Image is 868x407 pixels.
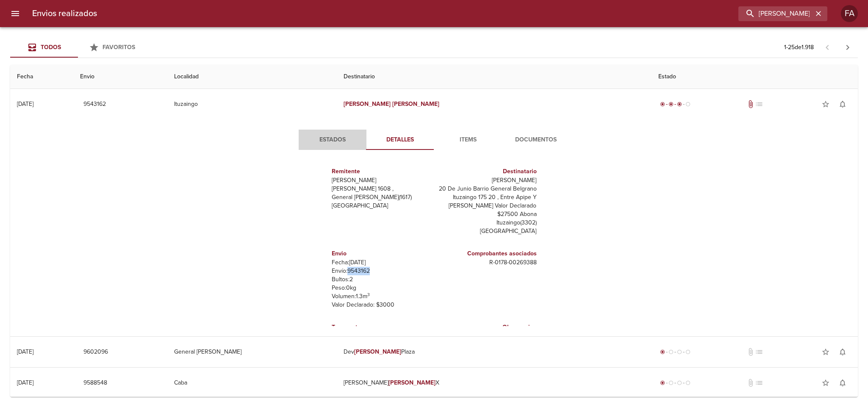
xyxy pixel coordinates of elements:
[332,323,431,332] h6: Transporte
[841,5,858,22] div: Abrir información de usuario
[299,130,570,150] div: Tabs detalle de guia
[354,348,401,355] em: [PERSON_NAME]
[746,100,755,108] span: Tiene documentos adjuntos
[332,185,431,193] p: [PERSON_NAME] 1608 ,
[821,379,830,387] span: star_border
[10,65,73,89] th: Fecha
[817,343,834,360] button: Agregar a favoritos
[817,96,834,113] button: Agregar a favoritos
[80,97,109,112] button: 9543162
[103,44,135,51] span: Favoritos
[17,348,33,355] div: [DATE]
[332,193,431,202] p: General [PERSON_NAME] ( 1617 )
[332,249,431,258] h6: Envio
[834,96,851,113] button: Activar notificaciones
[658,100,692,108] div: En viaje
[332,284,431,292] p: Peso: 0 kg
[755,379,763,387] span: No tiene pedido asociado
[660,380,665,385] span: radio_button_checked
[834,374,851,391] button: Activar notificaciones
[746,348,755,356] span: No tiene documentos adjuntos
[83,347,108,357] span: 9602096
[658,379,692,387] div: Generado
[834,343,851,360] button: Activar notificaciones
[337,65,652,89] th: Destinatario
[344,100,391,108] em: [PERSON_NAME]
[332,167,431,176] h6: Remitente
[80,375,111,391] button: 9588548
[755,348,763,356] span: No tiene pedido asociado
[337,368,652,398] td: [PERSON_NAME] X
[507,135,565,145] span: Documentos
[83,99,106,110] span: 9543162
[372,135,429,145] span: Detalles
[332,176,431,185] p: [PERSON_NAME]
[755,100,763,108] span: No tiene pedido asociado
[685,380,691,385] span: radio_button_unchecked
[83,378,107,388] span: 9588548
[784,43,814,52] p: 1 - 25 de 1.918
[10,37,146,58] div: Tabs Envios
[821,100,830,108] span: star_border
[438,219,537,227] p: Ituzaingo ( 3302 )
[304,135,361,145] span: Estados
[658,348,692,356] div: Generado
[677,380,682,385] span: radio_button_unchecked
[838,379,847,387] span: notifications_none
[438,185,537,219] p: 20 De Junio Barrio General Belgrano Ituzaingo 175 20 , Entre Apipe Y [PERSON_NAME] Valor Declarad...
[332,267,431,275] p: Envío: 9543162
[17,379,33,386] div: [DATE]
[17,100,33,108] div: [DATE]
[677,349,682,354] span: radio_button_unchecked
[668,380,674,385] span: radio_button_unchecked
[817,43,837,51] span: Pagina anterior
[332,292,431,301] p: Volumen: 1.3 m
[32,7,97,20] h6: Envios realizados
[660,349,665,354] span: radio_button_checked
[332,301,431,309] p: Valor Declarado: $ 3000
[439,135,497,145] span: Items
[660,102,665,107] span: radio_button_checked
[392,100,439,108] em: [PERSON_NAME]
[167,337,337,367] td: General [PERSON_NAME]
[41,44,61,51] span: Todos
[438,227,537,235] p: [GEOGRAPHIC_DATA]
[438,249,537,258] h6: Comprobantes asociados
[838,348,847,356] span: notifications_none
[738,6,813,21] input: buscar
[438,258,537,267] p: R - 0178 - 00269388
[438,323,537,332] h6: Observacion
[80,344,111,360] button: 9602096
[438,176,537,185] p: [PERSON_NAME]
[837,37,858,58] span: Pagina siguiente
[332,202,431,210] p: [GEOGRAPHIC_DATA]
[337,337,652,367] td: Dev Plaza
[668,349,674,354] span: radio_button_unchecked
[685,102,691,107] span: radio_button_unchecked
[5,3,25,24] button: menu
[838,100,847,108] span: notifications_none
[746,379,755,387] span: No tiene documentos adjuntos
[841,5,858,22] div: FA
[668,102,674,107] span: radio_button_checked
[652,65,858,89] th: Estado
[167,89,337,119] td: Ituzaingo
[388,379,435,386] em: [PERSON_NAME]
[821,348,830,356] span: star_border
[167,368,337,398] td: Caba
[367,292,370,297] sup: 3
[817,374,834,391] button: Agregar a favoritos
[685,349,691,354] span: radio_button_unchecked
[438,167,537,176] h6: Destinatario
[677,102,682,107] span: radio_button_checked
[332,258,431,267] p: Fecha: [DATE]
[167,65,337,89] th: Localidad
[73,65,167,89] th: Envio
[332,275,431,284] p: Bultos: 2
